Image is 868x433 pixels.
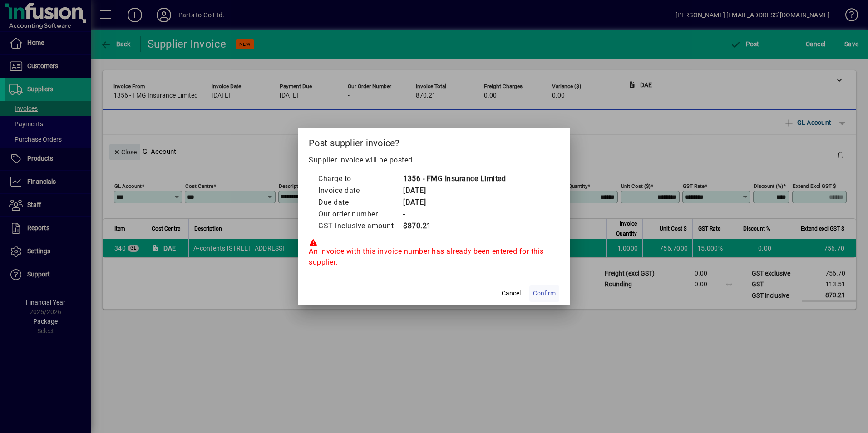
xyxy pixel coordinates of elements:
[318,197,403,208] td: Due date
[318,220,403,232] td: GST inclusive amount
[309,155,559,166] p: Supplier invoice will be posted.
[497,285,526,302] button: Cancel
[403,220,506,232] td: $870.21
[309,239,559,268] div: An invoice with this invoice number has already been entered for this supplier.
[318,208,403,220] td: Our order number
[529,285,559,302] button: Confirm
[318,173,403,185] td: Charge to
[502,289,521,298] span: Cancel
[403,173,506,185] td: 1356 - FMG Insurance Limited
[318,185,403,197] td: Invoice date
[403,197,506,208] td: [DATE]
[298,128,570,154] h2: Post supplier invoice?
[403,208,506,220] td: -
[403,185,506,197] td: [DATE]
[533,289,556,298] span: Confirm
